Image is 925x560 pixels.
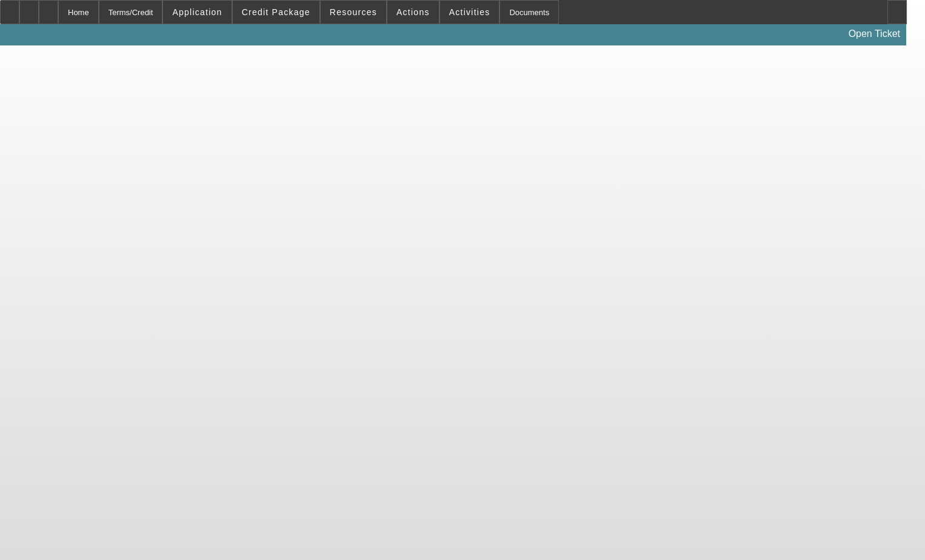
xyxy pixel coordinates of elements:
span: Actions [396,7,430,17]
a: Open Ticket [844,24,905,44]
button: Actions [387,1,439,24]
button: Application [163,1,231,24]
button: Resources [321,1,386,24]
span: Credit Package [242,7,310,17]
button: Activities [440,1,499,24]
span: Activities [449,7,490,17]
button: Credit Package [233,1,319,24]
span: Application [172,7,222,17]
span: Resources [330,7,377,17]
